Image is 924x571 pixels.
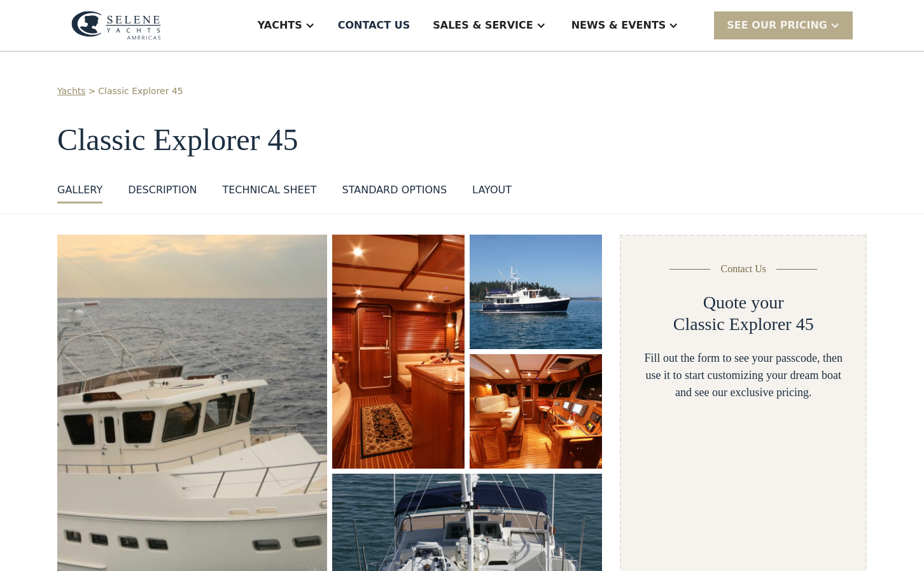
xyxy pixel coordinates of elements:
[641,350,845,401] div: Fill out the form to see your passcode, then use it to start customizing your dream boat and see ...
[433,18,533,33] div: Sales & Service
[57,123,867,157] h1: Classic Explorer 45
[470,235,602,349] a: open lightbox
[57,182,102,198] div: GALLERY
[470,354,602,469] a: open lightbox
[342,182,447,203] a: standard options
[571,18,666,33] div: News & EVENTS
[714,11,853,39] div: SEE Our Pricing
[57,85,86,98] a: Yachts
[128,182,197,198] div: DESCRIPTION
[338,18,410,33] div: Contact US
[332,235,465,469] a: open lightbox
[673,313,814,335] h2: Classic Explorer 45
[472,182,512,198] div: layout
[57,182,102,203] a: GALLERY
[222,182,316,203] a: Technical sheet
[88,85,96,98] div: >
[222,182,316,198] div: Technical sheet
[472,182,512,203] a: layout
[727,18,827,33] div: SEE Our Pricing
[258,18,302,33] div: Yachts
[332,235,465,469] img: 45 foot motor yacht
[703,292,784,313] h2: Quote your
[720,261,766,277] div: Contact Us
[98,85,183,98] a: Classic Explorer 45
[128,182,197,203] a: DESCRIPTION
[470,235,602,349] img: 45 foot motor yacht
[342,182,447,198] div: standard options
[470,354,602,469] img: 45 foot motor yacht
[71,11,161,40] img: logo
